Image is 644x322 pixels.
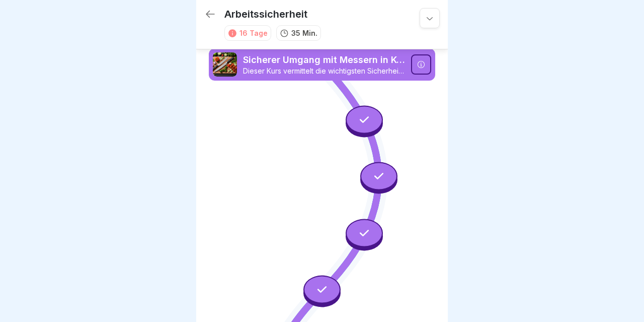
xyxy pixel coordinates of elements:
p: 35 Min. [291,28,317,38]
p: Arbeitssicherheit [224,8,307,20]
p: Sicherer Umgang mit Messern in Küchen [243,53,405,67]
div: 16 Tage [239,28,268,38]
img: bnqppd732b90oy0z41dk6kj2.png [213,52,237,77]
p: Dieser Kurs vermittelt die wichtigsten Sicherheitsmaßnahmen und Techniken für den sicheren und ef... [243,67,405,76]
